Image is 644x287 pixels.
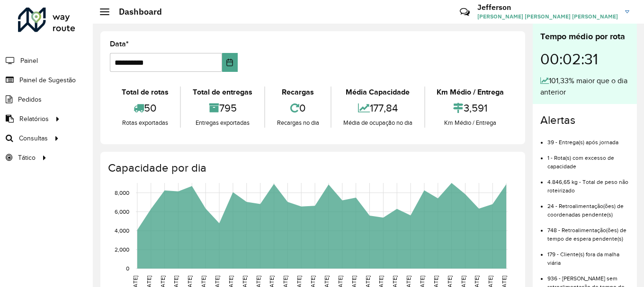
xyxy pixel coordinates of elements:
div: Recargas [268,87,328,98]
span: Painel de Sugestão [19,75,76,85]
h4: Capacidade por dia [108,161,516,175]
div: 3,591 [428,98,513,118]
span: Pedidos [18,95,42,104]
div: Km Médio / Entrega [428,87,513,98]
li: 39 - Entrega(s) após jornada [547,131,629,147]
div: 50 [112,98,178,118]
li: 179 - Cliente(s) fora da malha viária [547,243,629,267]
div: Recargas no dia [268,118,328,128]
span: Tático [18,153,36,163]
li: 748 - Retroalimentação(ões) de tempo de espera pendente(s) [547,219,629,243]
h3: Jefferson [477,3,618,12]
text: 6,000 [115,209,129,215]
div: 101,33% maior que o dia anterior [540,75,629,98]
label: Data [110,38,129,50]
div: Entregas exportadas [183,118,261,128]
div: 795 [183,98,261,118]
li: 1 - Rota(s) com excesso de capacidade [547,147,629,171]
text: 2,000 [115,246,129,252]
div: Km Médio / Entrega [428,118,513,128]
span: Relatórios [19,114,49,124]
div: Total de rotas [112,87,178,98]
span: Consultas [19,133,48,143]
h4: Alertas [540,113,629,127]
div: 00:02:31 [540,43,629,75]
div: Total de entregas [183,87,261,98]
text: 4,000 [115,227,129,234]
div: 177,84 [334,98,421,118]
span: Painel [20,56,38,66]
div: 0 [268,98,328,118]
text: 8,000 [115,190,129,196]
div: Tempo médio por rota [540,30,629,43]
div: Média Capacidade [334,87,421,98]
span: [PERSON_NAME] [PERSON_NAME] [PERSON_NAME] [477,12,618,21]
h2: Dashboard [109,7,162,17]
li: 4.846,65 kg - Total de peso não roteirizado [547,171,629,195]
a: Contato Rápido [455,2,475,22]
text: 0 [126,265,129,271]
button: Choose Date [222,53,238,72]
li: 24 - Retroalimentação(ões) de coordenadas pendente(s) [547,195,629,219]
div: Rotas exportadas [112,118,178,128]
div: Média de ocupação no dia [334,118,421,128]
